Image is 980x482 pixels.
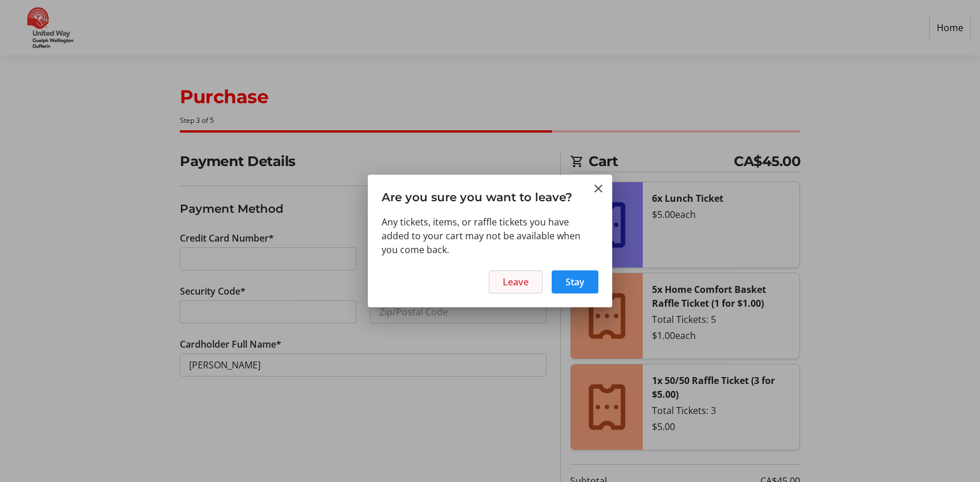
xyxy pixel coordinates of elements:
[566,275,585,289] span: Stay
[552,270,598,293] button: Stay
[382,215,598,257] div: Any tickets, items, or raffle tickets you have added to your cart may not be available when you c...
[591,182,605,195] button: Close
[368,175,612,214] h3: Are you sure you want to leave?
[489,270,542,293] button: Leave
[503,275,529,289] span: Leave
